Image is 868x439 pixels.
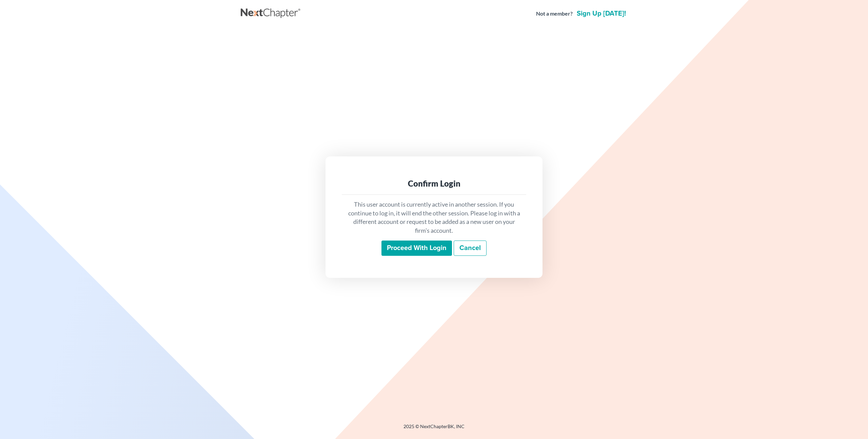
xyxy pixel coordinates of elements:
[241,423,627,435] div: 2025 © NextChapterBK, INC
[575,10,627,17] a: Sign up [DATE]!
[381,241,452,256] input: Proceed with login
[454,241,487,256] a: Cancel
[536,10,573,18] strong: Not a member?
[347,178,521,189] div: Confirm Login
[347,200,521,235] p: This user account is currently active in another session. If you continue to log in, it will end ...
